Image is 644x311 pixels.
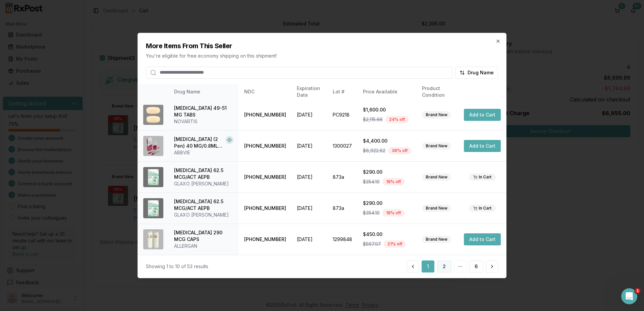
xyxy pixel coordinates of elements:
div: 24 % off [385,116,409,123]
div: ABBVIE [174,149,233,156]
button: 1 [422,260,434,273]
div: $450.00 [363,231,411,238]
td: PC9218 [327,99,358,131]
div: [MEDICAL_DATA] 62.5 MCG/ACT AEPB [174,167,233,180]
span: Drug Name [468,69,494,76]
img: Incruse Ellipta 62.5 MCG/ACT AEPB [143,167,163,187]
button: Drug Name [455,67,498,79]
div: Showing 1 to 10 of 53 results [146,263,208,270]
span: 1 [635,288,640,294]
p: You're eligible for free economy shipping on this shipment! [146,53,498,59]
td: 1299848 [327,224,358,255]
img: Entresto 49-51 MG TABS [143,105,163,125]
td: [PHONE_NUMBER] [239,224,291,255]
div: NOVARTIS [174,118,233,125]
td: [DATE] [291,224,327,255]
div: [MEDICAL_DATA] 290 MCG CAPS [174,229,233,243]
button: Add to Cart [464,140,501,152]
div: Brand New [422,205,451,212]
div: $1,600.00 [363,106,411,113]
div: Brand New [422,236,451,243]
span: $6,922.62 [363,147,385,154]
td: 873a [327,162,358,193]
td: [PHONE_NUMBER] [239,131,291,162]
div: [MEDICAL_DATA] 49-51 MG TABS [174,105,233,118]
td: 873a [327,193,358,224]
div: [MEDICAL_DATA] 62.5 MCG/ACT AEPB [174,198,233,212]
span: $567.97 [363,241,381,247]
th: Expiration Date [291,84,327,100]
button: 2 [437,260,451,273]
img: Linzess 290 MCG CAPS [143,229,163,249]
h2: More Items From This Seller [146,41,498,51]
div: [MEDICAL_DATA] (2 Pen) 40 MG/0.8ML AJKT [174,136,223,149]
div: 18 % off [382,178,405,185]
iframe: Intercom live chat [621,288,637,304]
div: 36 % off [388,147,411,154]
div: 18 % off [382,209,405,217]
div: ALLERGAN [174,243,233,249]
div: Brand New [422,173,451,181]
th: Lot # [327,84,358,100]
div: $4,400.00 [363,138,411,144]
td: [DATE] [291,193,327,224]
div: GLAXO [PERSON_NAME] [174,180,233,187]
div: In Cart [469,205,496,212]
div: Brand New [422,111,451,119]
td: [PHONE_NUMBER] [239,162,291,193]
td: [PHONE_NUMBER] [239,99,291,131]
th: Price Available [358,84,417,100]
td: [DATE] [291,131,327,162]
span: $354.10 [363,210,380,216]
button: Add to Cart [464,233,501,245]
td: 1300027 [327,131,358,162]
div: GLAXO [PERSON_NAME] [174,212,233,218]
th: NDC [239,84,291,100]
td: [PHONE_NUMBER] [239,193,291,224]
img: Humira (2 Pen) 40 MG/0.8ML AJKT [143,136,163,156]
button: 6 [469,260,483,273]
td: [DATE] [291,99,327,131]
td: [DATE] [291,162,327,193]
th: Drug Name [169,84,239,100]
span: $354.10 [363,178,380,185]
div: Brand New [422,142,451,150]
button: Add to Cart [464,109,501,121]
div: In Cart [469,173,496,181]
div: $290.00 [363,200,411,207]
div: $290.00 [363,169,411,175]
div: 21 % off [384,240,406,248]
span: $2,115.66 [363,116,383,123]
th: Product Condition [417,84,459,100]
img: Incruse Ellipta 62.5 MCG/ACT AEPB [143,198,163,218]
